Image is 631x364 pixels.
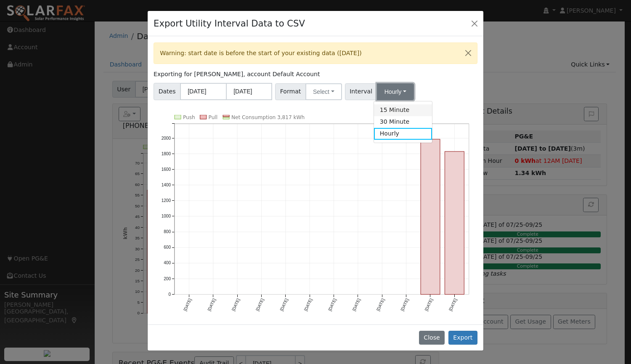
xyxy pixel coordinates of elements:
a: Hourly [374,128,432,140]
text: 1000 [162,214,171,218]
button: Close [469,17,480,29]
rect: onclick="" [421,139,440,295]
button: Select [305,83,342,100]
text: [DATE] [207,298,217,311]
text: [DATE] [303,298,313,311]
text: [DATE] [231,298,241,311]
text: [DATE] [424,298,434,311]
text: 0 [169,292,171,297]
text: Push [183,114,195,120]
a: 30 Minute [374,116,432,128]
text: 1800 [162,151,171,156]
text: 2000 [162,136,171,141]
text: 1400 [162,183,171,187]
text: 200 [164,276,171,281]
text: 1200 [162,198,171,203]
button: Close [419,331,445,345]
label: Exporting for [PERSON_NAME], account Default Account [154,70,320,79]
text: [DATE] [255,298,265,311]
text: 1600 [162,167,171,172]
button: Close [459,43,477,64]
button: Export [448,331,477,345]
div: Warning: start date is before the start of your existing data ([DATE]) [154,43,477,64]
span: Format [275,83,306,100]
rect: onclick="" [445,151,464,295]
text: 600 [164,245,171,250]
text: [DATE] [183,298,192,311]
span: Dates [154,83,180,100]
text: Net Consumption 3,817 kWh [231,114,305,120]
text: [DATE] [327,298,337,311]
text: 400 [164,261,171,266]
text: 800 [164,229,171,234]
text: [DATE] [279,298,289,311]
text: [DATE] [448,298,458,311]
span: Interval [345,83,377,100]
button: Hourly [377,83,414,100]
text: [DATE] [400,298,409,311]
text: Pull [209,114,217,120]
text: [DATE] [352,298,361,311]
h4: Export Utility Interval Data to CSV [154,17,305,30]
text: [DATE] [376,298,385,311]
a: 15 Minute [374,104,432,116]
